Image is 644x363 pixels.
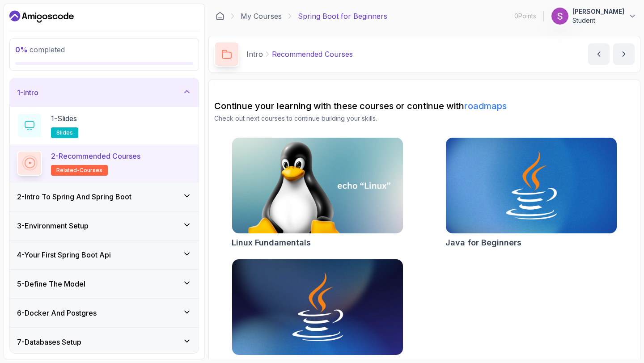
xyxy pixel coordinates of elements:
[17,308,97,318] h3: 6 - Docker And Postgres
[10,182,199,211] button: 2-Intro To Spring And Spring Boot
[10,78,199,107] button: 1-Intro
[572,16,624,25] p: Student
[15,45,28,54] span: 0 %
[232,259,403,355] img: Java for Developers card
[551,7,637,25] button: user profile image[PERSON_NAME]Student
[445,236,521,249] h2: Java for Beginners
[446,138,617,233] img: Java for Beginners card
[17,279,85,289] h3: 5 - Define The Model
[572,7,624,16] p: [PERSON_NAME]
[10,211,199,240] button: 3-Environment Setup
[10,328,199,356] button: 7-Databases Setup
[17,87,38,98] h3: 1 - Intro
[214,100,635,112] h2: Continue your learning with these courses or continue with
[51,113,77,124] p: 1 - Slides
[17,151,191,176] button: 2-Recommended Coursesrelated-courses
[214,114,635,123] p: Check out next courses to continue building your skills.
[232,137,403,249] a: Linux Fundamentals cardLinux Fundamentals
[17,337,81,347] h3: 7 - Databases Setup
[246,49,263,59] p: Intro
[10,299,199,327] button: 6-Docker And Postgres
[216,12,225,21] a: Dashboard
[613,43,635,65] button: next content
[241,11,282,21] a: My Courses
[588,43,610,65] button: previous content
[51,151,140,161] p: 2 - Recommended Courses
[445,137,617,249] a: Java for Beginners cardJava for Beginners
[10,270,199,298] button: 5-Define The Model
[17,113,191,138] button: 1-Slidesslides
[10,241,199,269] button: 4-Your First Spring Boot Api
[17,249,111,260] h3: 4 - Your First Spring Boot Api
[232,138,403,233] img: Linux Fundamentals card
[551,8,568,25] img: user profile image
[514,12,536,21] p: 0 Points
[232,236,311,249] h2: Linux Fundamentals
[464,101,507,111] a: roadmaps
[15,45,65,54] span: completed
[56,167,102,174] span: related-courses
[272,49,353,59] p: Recommended Courses
[17,220,89,231] h3: 3 - Environment Setup
[298,11,387,21] p: Spring Boot for Beginners
[56,129,73,136] span: slides
[9,9,74,24] a: Dashboard
[17,191,131,202] h3: 2 - Intro To Spring And Spring Boot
